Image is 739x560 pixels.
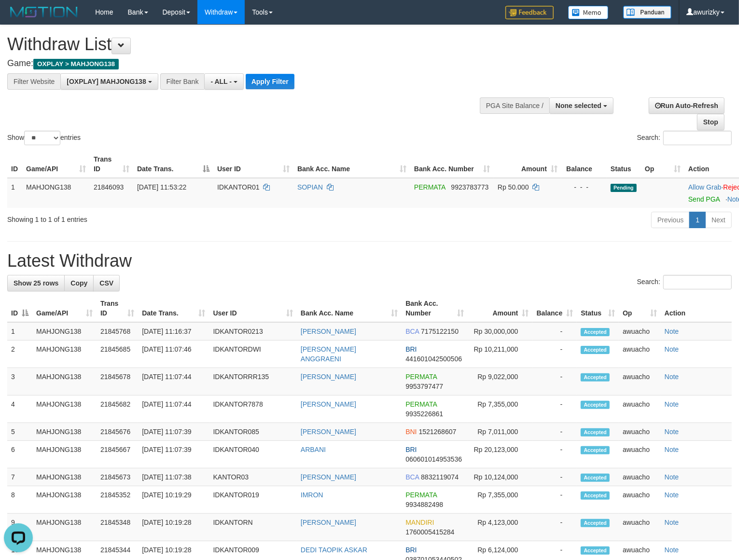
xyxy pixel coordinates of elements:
[209,441,297,468] td: IDKANTOR040
[468,468,532,486] td: Rp 10,124,000
[301,519,356,526] a: [PERSON_NAME]
[468,341,532,368] td: Rp 10,211,000
[581,328,610,336] span: Accepted
[414,183,446,191] span: PERMATA
[565,182,603,192] div: - - -
[22,178,90,208] td: MAHJONG138
[297,183,323,191] a: SOPIAN
[468,295,532,322] th: Amount: activate to sort column ascending
[619,441,661,468] td: awuacho
[402,295,468,322] th: Bank Acc. Number: activate to sort column ascending
[97,295,138,322] th: Trans ID: activate to sort column ascending
[619,396,661,423] td: awuacho
[138,368,209,396] td: [DATE] 11:07:44
[468,423,532,441] td: Rp 7,011,000
[405,519,434,526] span: MANDIRI
[532,514,577,541] td: -
[581,546,610,555] span: Accepted
[637,131,732,145] label: Search:
[32,368,97,396] td: MAHJONG138
[138,441,209,468] td: [DATE] 11:07:39
[663,131,732,145] input: Search:
[405,328,419,335] span: BCA
[619,486,661,514] td: awuacho
[665,519,679,526] a: Note
[138,396,209,423] td: [DATE] 11:07:44
[7,368,32,396] td: 3
[532,368,577,396] td: -
[532,486,577,514] td: -
[532,295,577,322] th: Balance: activate to sort column ascending
[32,486,97,514] td: MAHJONG138
[133,150,213,178] th: Date Trans.: activate to sort column descending
[32,423,97,441] td: MAHJONG138
[663,275,732,289] input: Search:
[99,279,113,287] span: CSV
[468,396,532,423] td: Rp 7,355,000
[623,6,671,19] img: panduan.png
[421,328,459,335] span: Copy 7175122150 to clipboard
[405,373,437,381] span: PERMATA
[297,295,402,322] th: Bank Acc. Name: activate to sort column ascending
[665,373,679,381] a: Note
[97,322,138,341] td: 21845768
[532,396,577,423] td: -
[421,473,459,481] span: Copy 8832119074 to clipboard
[405,491,437,499] span: PERMATA
[581,373,610,382] span: Accepted
[138,514,209,541] td: [DATE] 10:19:28
[7,441,32,468] td: 6
[561,150,607,178] th: Balance
[32,396,97,423] td: MAHJONG138
[405,382,443,390] span: Copy 9953797477 to clipboard
[665,473,679,481] a: Note
[209,322,297,341] td: IDKANTOR0213
[138,486,209,514] td: [DATE] 10:19:29
[7,468,32,486] td: 7
[7,211,301,224] div: Showing 1 to 1 of 1 entries
[60,73,158,90] button: [OXPLAY] MAHJONG138
[405,528,454,536] span: Copy 1760005415284 to clipboard
[688,183,723,191] span: ·
[405,410,443,418] span: Copy 9935226861 to clipboard
[619,295,661,322] th: Op: activate to sort column ascending
[209,396,297,423] td: IDKANTOR7878
[97,514,138,541] td: 21845348
[419,428,457,436] span: Copy 1521268607 to clipboard
[138,341,209,368] td: [DATE] 11:07:46
[209,514,297,541] td: IDKANTORN
[665,428,679,436] a: Note
[7,178,22,208] td: 1
[7,514,32,541] td: 9
[556,102,601,109] span: None selected
[209,368,297,396] td: IDKANTORRR135
[581,474,610,482] span: Accepted
[688,183,721,191] a: Allow Grab
[7,251,732,271] h1: Latest Withdraw
[32,514,97,541] td: MAHJONG138
[468,441,532,468] td: Rp 20,123,000
[97,341,138,368] td: 21845685
[651,212,690,228] a: Previous
[210,78,232,85] span: - ALL -
[22,150,90,178] th: Game/API: activate to sort column ascending
[405,501,443,508] span: Copy 9934882498 to clipboard
[581,346,610,354] span: Accepted
[619,322,661,341] td: awuacho
[619,423,661,441] td: awuacho
[90,150,133,178] th: Trans ID: activate to sort column ascending
[581,401,610,409] span: Accepted
[581,492,610,500] span: Accepted
[209,486,297,514] td: IDKANTOR019
[7,486,32,514] td: 8
[480,97,549,114] div: PGA Site Balance /
[160,73,205,90] div: Filter Bank
[32,341,97,368] td: MAHJONG138
[209,341,297,368] td: IDKANTORDWI
[705,212,732,228] a: Next
[32,295,97,322] th: Game/API: activate to sort column ascending
[665,328,679,335] a: Note
[532,322,577,341] td: -
[138,423,209,441] td: [DATE] 11:07:39
[138,322,209,341] td: [DATE] 11:16:37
